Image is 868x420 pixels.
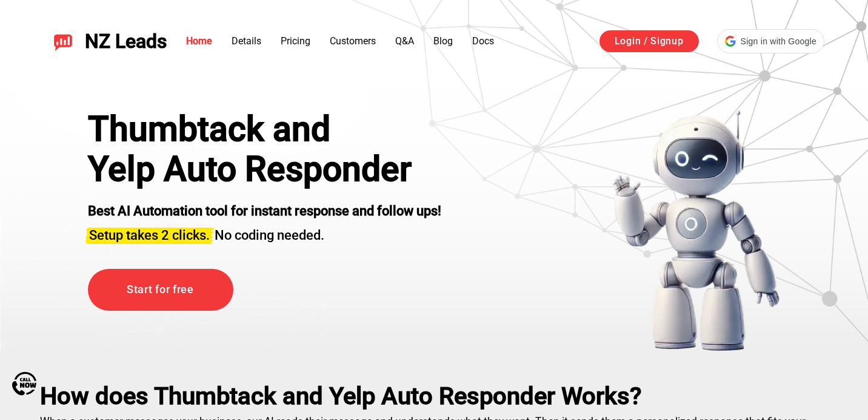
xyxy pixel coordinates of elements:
span: Sign in with Google [741,35,816,48]
a: Blog [433,35,453,47]
span: NZ Leads [85,30,167,53]
a: Home [186,35,212,47]
img: Call Now [12,371,36,396]
h1: Yelp Auto Responder [88,149,441,189]
a: Q&A [395,35,414,47]
a: Details [232,35,261,47]
img: NZ Leads logo [53,32,73,51]
a: Docs [472,35,494,47]
a: Start for free [88,269,233,311]
a: Pricing [281,35,310,47]
h3: No coding needed. [88,220,441,245]
span: Setup takes 2 clicks. [89,228,210,243]
a: Login / Signup [599,30,699,52]
div: Thumbtack and [88,109,441,149]
a: Customers [330,35,376,47]
div: Sign in with Google [717,29,824,53]
h2: How does Thumbtack and Yelp Auto Responder Works? [40,382,828,410]
img: yelp bot [612,109,781,352]
strong: Best AI Automation tool for instant response and follow ups! [88,203,441,218]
